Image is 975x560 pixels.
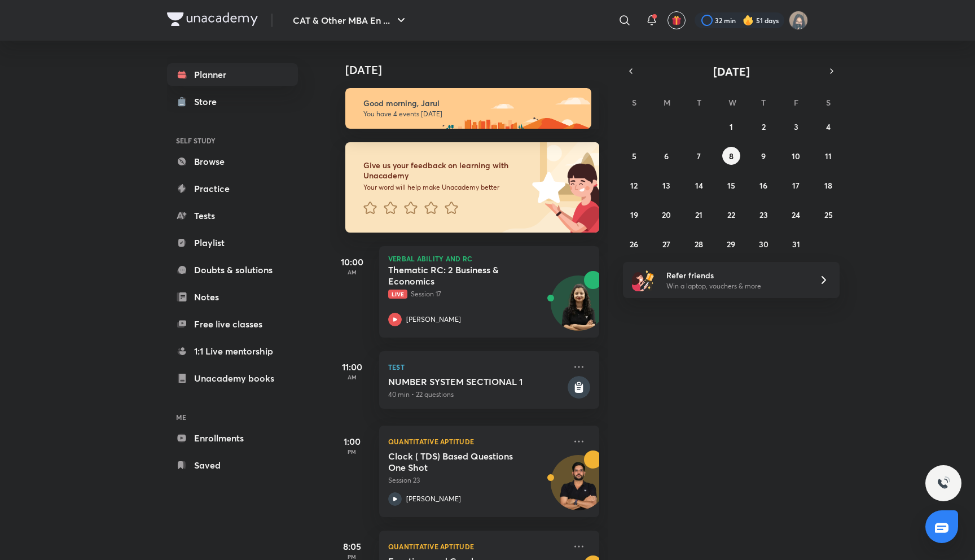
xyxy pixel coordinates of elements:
[657,235,675,253] button: October 27, 2025
[632,269,655,291] img: referral
[167,367,298,390] a: Unacademy books
[662,239,670,250] abbr: October 27, 2025
[794,97,798,108] abbr: Friday
[754,147,772,165] button: October 9, 2025
[690,147,708,165] button: October 7, 2025
[819,117,837,135] button: October 4, 2025
[792,180,800,191] abbr: October 17, 2025
[722,117,740,135] button: October 1, 2025
[690,176,708,194] button: October 14, 2025
[330,255,375,269] h5: 10:00
[363,183,528,192] p: Your word will help make Unacademy better
[825,151,832,161] abbr: October 11, 2025
[625,235,643,253] button: October 26, 2025
[667,11,686,29] button: avatar
[824,180,832,191] abbr: October 18, 2025
[363,160,528,181] h6: Give us your feedback on learning with Unacademy
[824,209,833,220] abbr: October 25, 2025
[722,235,740,253] button: October 29, 2025
[388,390,565,400] p: 40 min • 22 questions
[194,95,223,108] div: Store
[388,475,565,485] p: Session 23
[728,97,736,108] abbr: Wednesday
[826,121,831,132] abbr: October 4, 2025
[792,209,800,220] abbr: October 24, 2025
[330,435,375,448] h5: 1:00
[388,290,407,299] span: Live
[494,142,599,233] img: feedback_image
[167,231,298,254] a: Playlist
[625,176,643,194] button: October 12, 2025
[167,286,298,308] a: Notes
[167,12,258,29] a: Company Logo
[819,176,837,194] button: October 18, 2025
[406,314,461,325] p: [PERSON_NAME]
[625,205,643,224] button: October 19, 2025
[787,205,805,224] button: October 24, 2025
[657,176,675,194] button: October 13, 2025
[730,121,733,132] abbr: October 1, 2025
[167,313,298,335] a: Free live classes
[789,11,808,30] img: Jarul Jangid
[388,435,565,448] p: Quantitative Aptitude
[406,494,461,504] p: [PERSON_NAME]
[167,131,298,150] h6: SELF STUDY
[657,147,675,165] button: October 6, 2025
[330,374,375,380] p: AM
[937,476,950,490] img: ttu
[727,209,735,220] abbr: October 22, 2025
[787,235,805,253] button: October 31, 2025
[761,151,766,161] abbr: October 9, 2025
[754,235,772,253] button: October 30, 2025
[727,239,735,250] abbr: October 29, 2025
[167,90,298,113] a: Store
[754,117,772,135] button: October 2, 2025
[666,281,805,291] p: Win a laptop, vouchers & more
[330,540,375,553] h5: 8:05
[167,204,298,227] a: Tests
[167,454,298,476] a: Saved
[787,147,805,165] button: October 10, 2025
[167,408,298,427] h6: ME
[551,461,605,515] img: Avatar
[671,15,682,25] img: avatar
[826,97,831,108] abbr: Saturday
[662,209,671,220] abbr: October 20, 2025
[722,176,740,194] button: October 15, 2025
[819,147,837,165] button: October 11, 2025
[388,255,590,262] p: Verbal Ability and RC
[762,121,766,132] abbr: October 2, 2025
[713,64,750,79] span: [DATE]
[388,540,565,553] p: Quantitative Aptitude
[759,239,768,250] abbr: October 30, 2025
[792,151,800,161] abbr: October 10, 2025
[330,269,375,275] p: AM
[167,177,298,200] a: Practice
[388,376,565,387] h5: NUMBER SYSTEM SECTIONAL 1
[388,264,529,287] h5: Thematic RC: 2 Business & Economics
[167,427,298,449] a: Enrollments
[630,209,638,220] abbr: October 19, 2025
[697,97,701,108] abbr: Tuesday
[286,9,415,32] button: CAT & Other MBA En ...
[729,151,734,161] abbr: October 8, 2025
[690,235,708,253] button: October 28, 2025
[388,289,565,299] p: Session 17
[662,180,670,191] abbr: October 13, 2025
[664,97,670,108] abbr: Monday
[167,63,298,86] a: Planner
[727,180,735,191] abbr: October 15, 2025
[625,147,643,165] button: October 5, 2025
[345,88,591,129] img: morning
[363,110,581,119] p: You have 4 events [DATE]
[695,239,703,250] abbr: October 28, 2025
[794,121,798,132] abbr: October 3, 2025
[330,360,375,374] h5: 11:00
[666,269,805,281] h6: Refer friends
[167,12,258,26] img: Company Logo
[792,239,800,250] abbr: October 31, 2025
[787,176,805,194] button: October 17, 2025
[690,205,708,224] button: October 21, 2025
[759,180,767,191] abbr: October 16, 2025
[630,180,638,191] abbr: October 12, 2025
